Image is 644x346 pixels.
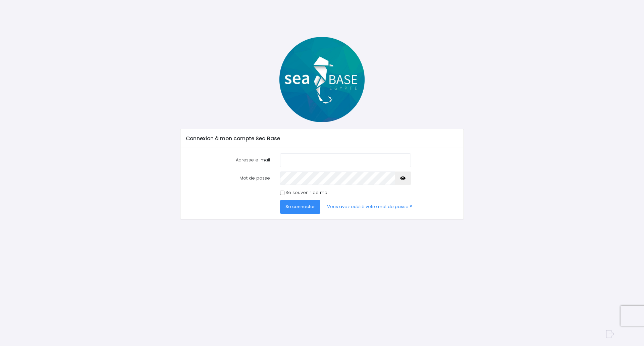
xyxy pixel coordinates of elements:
label: Mot de passe [181,171,275,185]
label: Se souvenir de moi [285,189,328,196]
a: Vous avez oublié votre mot de passe ? [322,200,418,213]
div: Connexion à mon compte Sea Base [180,129,463,148]
label: Adresse e-mail [181,153,275,167]
span: Se connecter [285,203,315,210]
button: Se connecter [280,200,320,213]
